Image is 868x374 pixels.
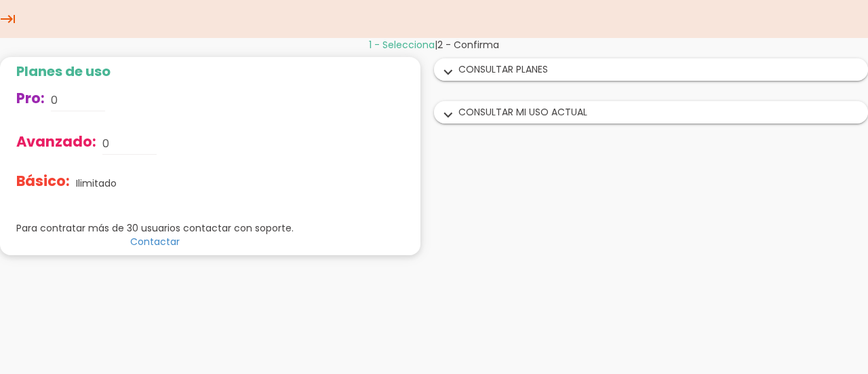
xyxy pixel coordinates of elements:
i: expand_more [437,64,459,81]
h2: Planes de uso [16,64,294,79]
span: Pro: [16,88,45,108]
span: 1 - Selecciona [369,38,435,52]
a: Contactar [130,235,180,248]
p: Para contratar más de 30 usuarios contactar con soporte. [16,221,294,235]
i: expand_more [437,107,459,124]
div: CONSULTAR PLANES [435,59,867,80]
span: Avanzado: [16,132,96,151]
span: 2 - Confirma [437,38,499,52]
span: Básico: [16,171,70,191]
div: CONSULTAR MI USO ACTUAL [435,102,867,123]
p: Ilimitado [76,176,117,190]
